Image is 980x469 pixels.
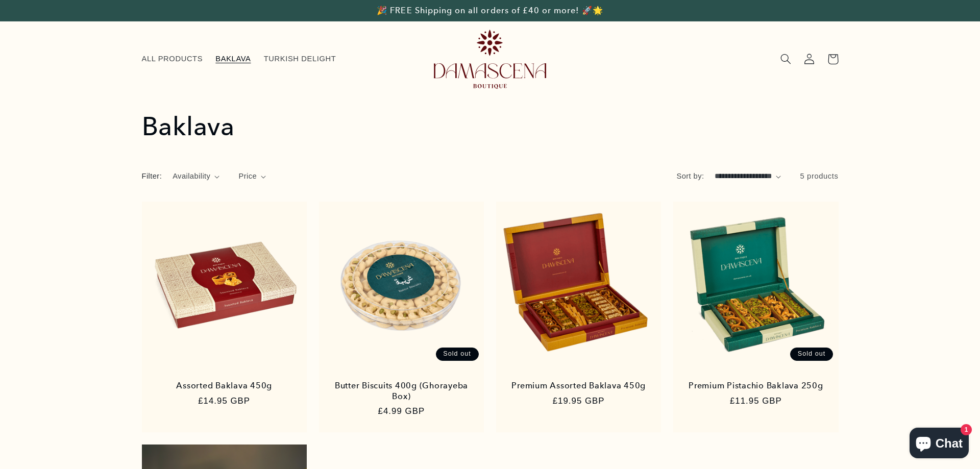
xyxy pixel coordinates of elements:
[800,172,839,180] span: 5 products
[238,171,257,182] span: Price
[135,48,209,70] a: ALL PRODUCTS
[238,171,266,182] summary: Price
[173,171,210,182] span: Availability
[153,381,296,391] a: Assorted Baklava 450g
[677,172,704,180] label: Sort by:
[173,171,220,182] summary: Availability (0 selected)
[434,30,546,88] img: Damascena Boutique
[215,54,251,64] span: BAKLAVA
[264,54,336,64] span: TURKISH DELIGHT
[142,54,203,64] span: ALL PRODUCTS
[906,428,972,461] inbox-online-store-chat: Shopify online store chat
[507,381,650,391] a: Premium Assorted Baklava 450g
[257,48,342,70] a: TURKISH DELIGHT
[774,47,798,71] summary: Search
[684,381,827,391] a: Premium Pistachio Baklava 250g
[142,110,839,142] h1: Baklava
[142,171,162,182] h2: Filter:
[209,48,257,70] a: BAKLAVA
[377,6,603,15] span: 🎉 FREE Shipping on all orders of £40 or more! 🚀🌟
[330,381,473,402] a: Butter Biscuits 400g (Ghorayeba Box)
[430,26,550,92] a: Damascena Boutique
